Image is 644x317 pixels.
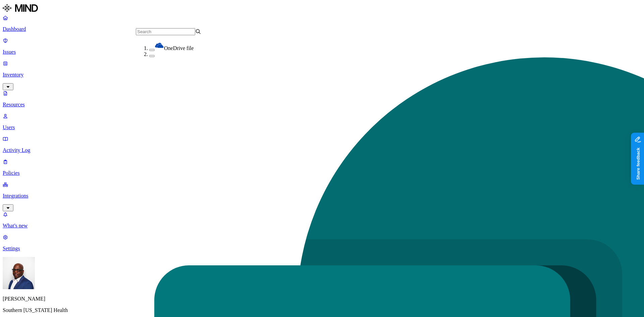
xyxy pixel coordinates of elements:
img: onedrive.svg [155,41,164,50]
span: OneDrive file [164,45,194,51]
a: Policies [3,159,641,176]
img: MIND [3,3,38,13]
p: Policies [3,170,641,176]
a: MIND [3,3,641,15]
p: Resources [3,102,641,108]
a: Settings [3,234,641,252]
p: Southern [US_STATE] Health [3,307,641,313]
p: Inventory [3,72,641,78]
p: Dashboard [3,26,641,32]
img: Gregory Thomas [3,257,35,289]
p: What's new [3,223,641,229]
p: Users [3,124,641,130]
p: Integrations [3,193,641,199]
a: Inventory [3,60,641,89]
p: Issues [3,49,641,55]
a: Integrations [3,181,641,210]
a: Activity Log [3,136,641,153]
p: Activity Log [3,147,641,153]
input: Search [136,28,195,35]
a: Users [3,113,641,130]
a: What's new [3,211,641,229]
p: Settings [3,246,641,252]
a: Issues [3,38,641,55]
a: Dashboard [3,15,641,32]
a: Resources [3,90,641,108]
